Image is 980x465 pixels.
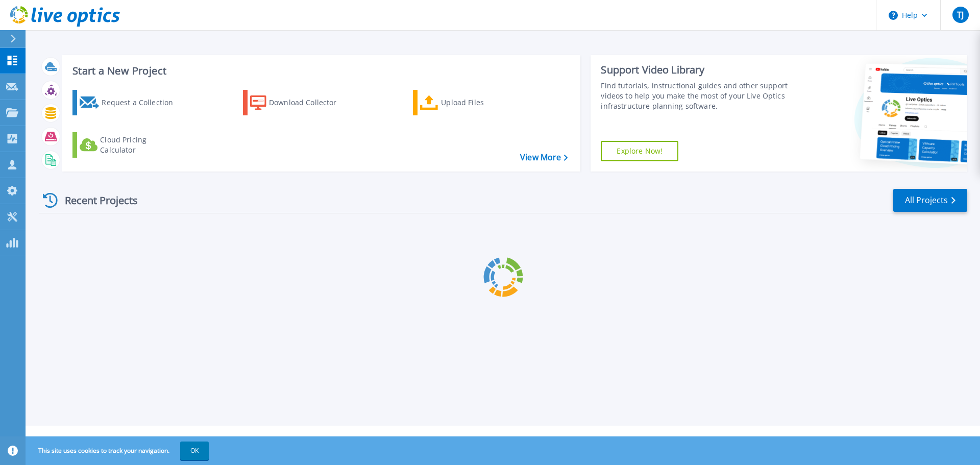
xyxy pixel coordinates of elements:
[100,135,182,155] div: Cloud Pricing Calculator
[72,132,186,158] a: Cloud Pricing Calculator
[39,188,152,213] div: Recent Projects
[601,141,678,161] a: Explore Now!
[269,92,351,113] div: Download Collector
[72,90,186,115] a: Request a Collection
[601,63,793,77] div: Support Video Library
[102,92,183,113] div: Request a Collection
[72,65,568,77] h3: Start a New Project
[180,442,209,460] button: OK
[28,442,209,460] span: This site uses cookies to track your navigation.
[441,92,523,113] div: Upload Files
[413,90,527,115] a: Upload Files
[957,11,964,19] span: TJ
[520,153,568,162] a: View More
[893,189,967,212] a: All Projects
[243,90,357,115] a: Download Collector
[601,81,793,111] div: Find tutorials, instructional guides and other support videos to help you make the most of your L...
